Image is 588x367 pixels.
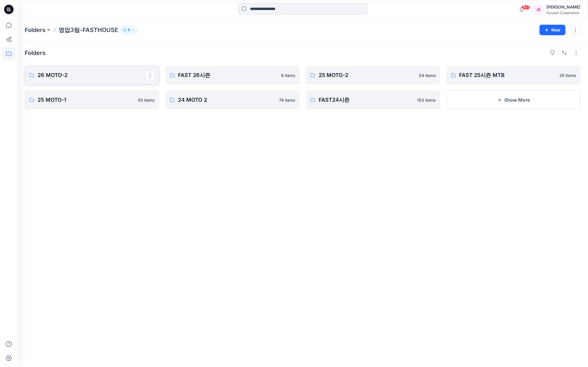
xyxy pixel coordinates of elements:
[446,66,581,85] a: FAST 25시즌 MTB35 items
[534,4,544,15] div: JL
[281,72,295,78] p: 6 items
[547,11,581,15] div: Hyunjin Corporation
[38,96,135,104] p: 25 MOTO-1
[165,91,300,109] a: 24 MOTO 274 items
[419,72,436,78] p: 54 items
[178,71,278,79] p: FAST 26시즌
[38,71,145,79] p: 26 MOTO-2
[459,71,556,79] p: FAST 25시즌 MTB
[306,91,441,109] a: FAST24시즌163 items
[540,25,566,35] button: New
[319,71,416,79] p: 25 MOTO-2
[319,96,414,104] p: FAST24시즌
[522,5,530,10] span: 99+
[25,49,46,56] h4: Folders
[446,91,581,109] button: Show More
[165,66,300,85] a: FAST 26시즌6 items
[279,97,295,103] p: 74 items
[128,27,130,33] p: 9
[417,97,436,103] p: 163 items
[58,26,118,34] p: 영업3팀-FASTHOUSE
[306,66,441,85] a: 25 MOTO-254 items
[25,66,159,85] a: 26 MOTO-2
[120,26,137,34] button: 9
[560,72,576,78] p: 35 items
[178,96,276,104] p: 24 MOTO 2
[25,26,46,34] a: Folders
[547,4,581,11] div: [PERSON_NAME]
[25,91,159,109] a: 25 MOTO-150 items
[138,97,155,103] p: 50 items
